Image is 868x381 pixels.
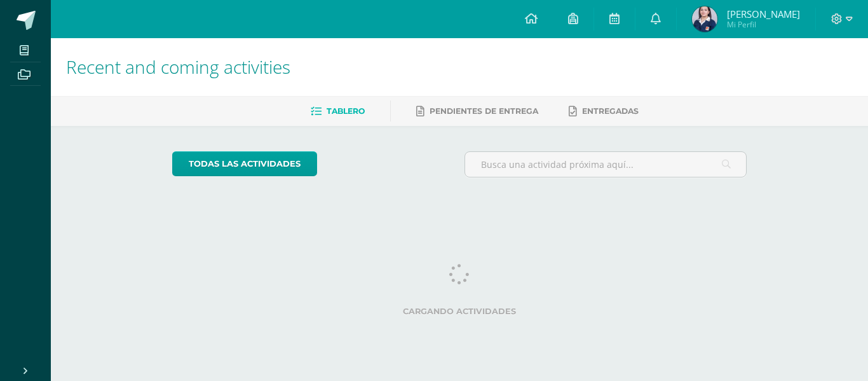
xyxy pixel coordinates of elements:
[692,6,717,32] img: dec8df1200ccd7bd8674d58b6835b718.png
[172,151,317,176] a: todas las Actividades
[66,55,290,79] span: Recent and coming activities
[416,101,538,121] a: Pendientes de entrega
[569,101,639,121] a: Entregadas
[582,106,639,116] span: Entregadas
[727,19,800,30] span: Mi Perfil
[311,101,365,121] a: Tablero
[727,8,800,20] span: [PERSON_NAME]
[172,307,747,316] label: Cargando actividades
[430,106,538,116] span: Pendientes de entrega
[465,152,747,177] input: Busca una actividad próxima aquí...
[327,106,365,116] span: Tablero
